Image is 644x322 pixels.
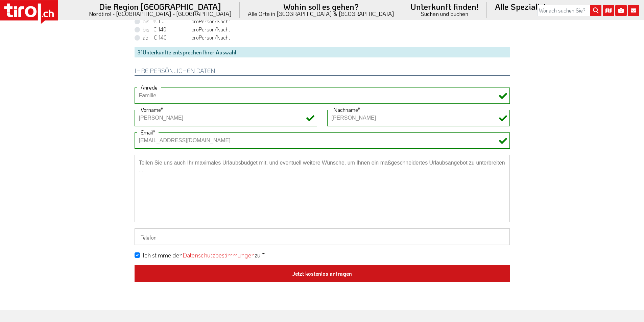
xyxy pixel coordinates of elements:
[248,11,394,17] small: Alle Orte in [GEOGRAPHIC_DATA] & [GEOGRAPHIC_DATA]
[183,251,255,259] a: Datenschutzbestimmungen
[135,265,510,282] button: Jetzt kostenlos anfragen
[137,49,143,56] span: 31
[143,26,230,33] label: pro /Nacht
[410,11,479,17] small: Suchen und buchen
[199,34,215,41] em: Person
[89,11,232,17] small: Nordtirol - [GEOGRAPHIC_DATA] - [GEOGRAPHIC_DATA]
[135,68,510,76] h2: Ihre persönlichen Daten
[199,26,215,33] em: Person
[537,5,601,16] input: Wonach suchen Sie?
[143,251,265,259] label: Ich stimme den zu *
[615,5,627,16] i: Fotogalerie
[603,5,614,16] i: Karte öffnen
[143,26,190,33] span: bis € 140
[143,34,190,41] span: ab € 140
[143,34,230,41] label: pro /Nacht
[135,47,510,57] div: Unterkünfte entsprechen Ihrer Auswahl
[628,5,639,16] i: Kontakt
